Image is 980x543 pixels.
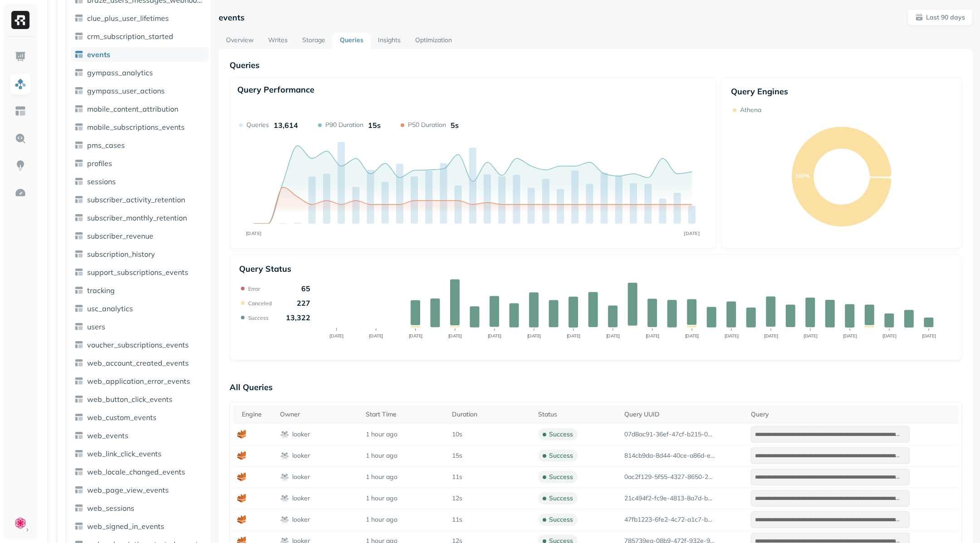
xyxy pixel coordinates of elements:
[87,504,134,513] span: web_sessions
[87,286,115,295] span: tracking
[74,14,83,23] img: table
[248,314,269,321] p: Success
[452,410,529,419] div: Duration
[71,11,209,25] a: clue_plus_user_lifetimes
[366,494,443,503] p: 1 hour ago
[549,430,573,439] p: success
[87,431,128,440] span: web_events
[15,132,26,144] img: Query Explorer
[248,300,272,307] p: Canceled
[87,104,178,113] span: mobile_content_attribution
[624,451,715,460] p: 814cb9da-8d44-40ce-a86d-e9c82d3ef6b2
[74,32,83,41] img: table
[74,213,83,222] img: table
[280,515,289,524] img: workgroup
[71,410,209,425] a: web_custom_events
[280,410,357,419] div: Owner
[366,430,443,439] p: 1 hour ago
[71,102,209,116] a: mobile_content_attribution
[15,51,26,63] img: Dashboard
[74,231,83,240] img: table
[87,268,188,277] span: support_subscriptions_events
[452,515,462,524] p: 11s
[408,33,459,49] a: Optimization
[71,519,209,533] a: web_signed_in_events
[71,428,209,443] a: web_events
[740,106,761,114] p: Athena
[295,33,333,49] a: Storage
[71,265,209,279] a: support_subscriptions_events
[624,410,741,419] div: Query UUID
[280,451,289,460] img: workgroup
[246,121,269,129] p: Queries
[74,68,83,77] img: table
[87,122,185,132] span: mobile_subscriptions_events
[74,177,83,186] img: table
[74,340,83,349] img: table
[74,159,83,168] img: table
[261,33,295,49] a: Writes
[74,431,83,440] img: table
[286,313,310,322] p: 13,322
[74,449,83,458] img: table
[87,68,153,77] span: gympass_analytics
[87,159,112,168] span: profiles
[87,213,187,222] span: subscriber_monthly_retention
[567,333,581,338] tspan: [DATE]
[87,32,173,41] span: crm_subscription_started
[301,284,310,293] p: 65
[71,174,209,189] a: sessions
[74,249,83,259] img: table
[452,473,462,481] p: 11s
[71,156,209,171] a: profiles
[549,451,573,460] p: success
[87,231,153,240] span: subscriber_revenue
[74,86,83,95] img: table
[230,60,962,70] p: Queries
[71,356,209,370] a: web_account_created_events
[237,84,314,95] p: Query Performance
[280,473,289,482] img: workgroup
[74,195,83,204] img: table
[242,410,271,419] div: Engine
[685,333,699,338] tspan: [DATE]
[292,430,310,439] p: looker
[87,485,169,494] span: web_page_view_events
[87,467,185,476] span: web_locale_changed_events
[366,515,443,524] p: 1 hour ago
[408,121,446,129] p: P50 Duration
[368,121,381,130] p: 15s
[71,83,209,98] a: gympass_user_actions
[366,473,443,481] p: 1 hour ago
[292,451,310,460] p: looker
[71,319,209,334] a: users
[549,494,573,503] p: success
[87,449,162,458] span: web_link_click_events
[646,333,660,338] tspan: [DATE]
[74,50,83,59] img: table
[71,229,209,243] a: subscriber_revenue
[624,430,715,439] p: 07d8ac91-36ef-47cf-b215-02be3c10eb90
[74,304,83,313] img: table
[87,322,105,331] span: users
[371,33,408,49] a: Insights
[11,11,29,29] img: Ryft
[71,65,209,80] a: gympass_analytics
[292,494,310,503] p: looker
[74,395,83,404] img: table
[87,195,185,204] span: subscriber_activity_retention
[922,333,936,338] tspan: [DATE]
[795,172,810,179] text: 100%
[74,467,83,476] img: table
[71,283,209,298] a: tracking
[366,410,443,419] div: Start Time
[74,286,83,295] img: table
[87,141,125,150] span: pms_cases
[87,413,157,422] span: web_custom_events
[74,104,83,113] img: table
[74,358,83,367] img: table
[804,333,818,338] tspan: [DATE]
[87,50,110,59] span: events
[882,333,897,338] tspan: [DATE]
[538,410,615,419] div: Status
